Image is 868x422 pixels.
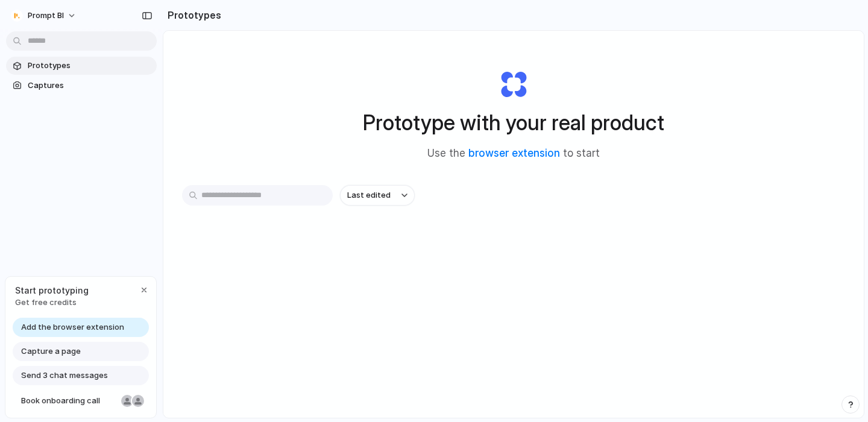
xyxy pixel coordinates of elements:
[28,60,152,72] span: Prototypes
[13,391,149,411] a: Book onboarding call
[120,394,134,408] div: Nicole Kubica
[21,370,108,382] span: Send 3 chat messages
[131,394,145,408] div: Christian Iacullo
[468,147,560,159] a: browser extension
[347,189,391,201] span: Last edited
[21,345,81,357] span: Capture a page
[28,10,64,22] span: Prompt BI
[6,6,83,25] button: Prompt BI
[21,395,116,407] span: Book onboarding call
[340,185,415,206] button: Last edited
[15,284,89,297] span: Start prototyping
[6,77,157,95] a: Captures
[21,321,124,333] span: Add the browser extension
[28,80,152,92] span: Captures
[6,57,157,75] a: Prototypes
[163,8,221,22] h2: Prototypes
[427,146,600,162] span: Use the to start
[363,107,664,139] h1: Prototype with your real product
[15,297,89,309] span: Get free credits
